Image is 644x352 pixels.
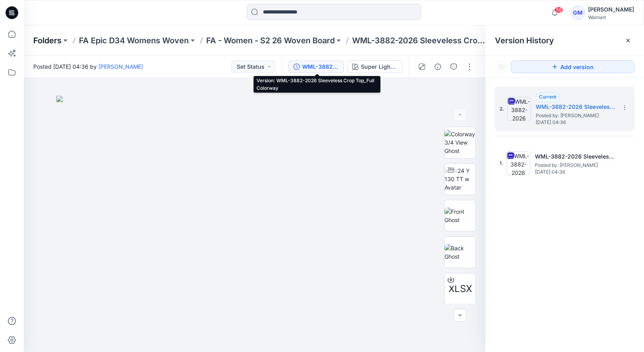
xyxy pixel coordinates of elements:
[495,36,554,45] span: Version History
[206,35,335,46] a: FA - Women - S2 26 Woven Board
[536,102,615,112] h5: WML-3882-2026 Sleeveless Crop Top_Full Colorway
[33,35,61,46] a: Folders
[554,7,563,13] span: 58
[56,96,453,352] img: eyJhbGciOiJIUzI1NiIsImtpZCI6IjAiLCJzbHQiOiJzZXMiLCJ0eXAiOiJKV1QifQ.eyJkYXRhIjp7InR5cGUiOiJzdG9yYW...
[511,60,634,73] button: Add version
[500,105,504,112] span: 2.
[347,60,402,73] button: Super Light Wash
[445,166,475,191] img: 2024 Y 130 TT w Avatar
[495,60,508,73] button: Show Hidden Versions
[302,62,339,71] div: WML-3882-2026 Sleeveless Crop Top_Full Colorway
[288,60,344,73] button: WML-3882-2026 Sleeveless Crop Top_Full Colorway
[33,62,143,71] span: Posted [DATE] 04:36 by
[445,207,475,224] img: Front Ghost
[352,35,487,46] p: WML-3882-2026 Sleeveless Crop Top
[535,169,614,175] span: [DATE] 04:36
[536,112,615,120] span: Posted by: Gayan Mahawithanalage
[535,161,614,169] span: Posted by: Gayan Mahawithanalage
[98,63,143,70] a: [PERSON_NAME]
[588,5,634,14] div: [PERSON_NAME]
[571,6,585,20] div: GM
[506,151,530,175] img: WML-3882-2026 Sleeveless Crop Top_Soft Silver
[536,120,615,125] span: [DATE] 04:36
[625,37,631,44] button: Close
[445,130,475,155] img: Colorway 3/4 View Ghost
[500,160,503,167] span: 1.
[535,152,614,161] h5: WML-3882-2026 Sleeveless Crop Top_Soft Silver
[507,97,531,121] img: WML-3882-2026 Sleeveless Crop Top_Full Colorway
[431,60,444,73] button: Details
[588,14,634,20] div: Walmart
[448,282,472,296] span: XLSX
[79,35,189,46] a: FA Epic D34 Womens Woven
[361,62,397,71] div: Super Light Wash
[539,94,556,100] span: Current
[445,244,475,261] img: Back Ghost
